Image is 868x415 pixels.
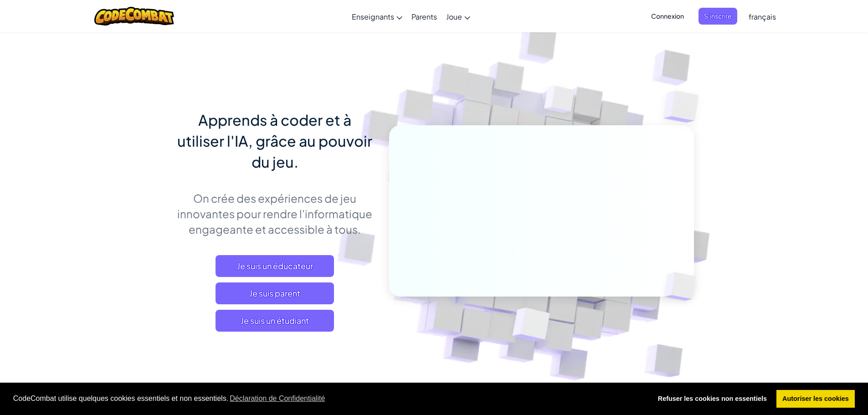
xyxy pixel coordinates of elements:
a: allow cookies [776,390,855,408]
button: Connexion [646,8,689,25]
img: Overlap cubes [490,288,571,364]
p: On crée des expériences de jeu innovantes pour rendre l'informatique engageante et accessible à t... [175,190,375,237]
a: Joue [442,4,475,29]
span: Apprends à coder et à utiliser l'IA, grâce au pouvoir du jeu. [177,111,372,171]
img: CodeCombat logo [94,7,174,26]
span: Joue [446,12,462,21]
button: Je suis un étudiant [216,310,334,332]
a: learn more about cookies [228,392,326,405]
a: Parents [407,4,442,29]
img: Overlap cubes [645,68,724,145]
a: Enseignants [347,4,407,29]
a: Je suis parent [216,282,334,304]
img: Overlap cubes [649,253,717,320]
span: CodeCombat utilise quelques cookies essentiels et non essentiels. [13,392,644,405]
a: Je suis un éducateur [216,255,334,277]
a: français [744,4,781,29]
span: français [749,12,776,21]
img: Overlap cubes [527,68,592,136]
a: deny cookies [652,390,773,408]
span: Enseignants [352,12,394,21]
button: S'inscrire [699,8,737,25]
